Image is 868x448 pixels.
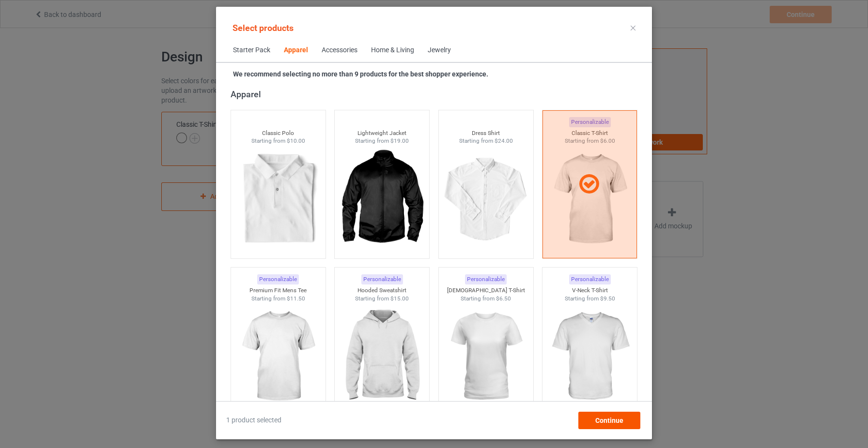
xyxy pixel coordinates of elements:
[390,295,409,302] span: $15.00
[569,274,611,284] div: Personalizable
[439,137,533,145] div: Starting from
[439,129,533,137] div: Dress Shirt
[465,274,507,284] div: Personalizable
[226,416,281,425] span: 1 product selected
[495,137,513,144] span: $24.00
[284,45,308,55] div: Apparel
[578,412,640,429] div: Continue
[390,137,409,144] span: $19.00
[600,295,615,302] span: $9.50
[428,45,451,55] div: Jewelry
[231,129,325,137] div: Classic Polo
[235,302,322,411] img: regular.jpg
[226,39,277,62] span: Starter Pack
[231,295,325,303] div: Starting from
[546,302,633,411] img: regular.jpg
[235,145,322,254] img: regular.jpg
[287,295,305,302] span: $11.50
[542,286,637,295] div: V-Neck T-Shirt
[335,137,429,145] div: Starting from
[443,145,529,254] img: regular.jpg
[339,145,425,254] img: regular.jpg
[439,286,533,295] div: [DEMOGRAPHIC_DATA] T-Shirt
[439,295,533,303] div: Starting from
[335,295,429,303] div: Starting from
[231,286,325,295] div: Premium Fit Mens Tee
[361,274,403,284] div: Personalizable
[287,137,305,144] span: $10.00
[232,23,294,33] span: Select products
[335,286,429,295] div: Hooded Sweatshirt
[595,417,623,424] span: Continue
[371,45,414,55] div: Home & Living
[443,302,529,411] img: regular.jpg
[231,89,642,100] div: Apparel
[542,295,637,303] div: Starting from
[339,302,425,411] img: regular.jpg
[257,274,299,284] div: Personalizable
[322,45,357,55] div: Accessories
[231,137,325,145] div: Starting from
[335,129,429,137] div: Lightweight Jacket
[233,70,488,78] strong: We recommend selecting no more than 9 products for the best shopper experience.
[496,295,511,302] span: $6.50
